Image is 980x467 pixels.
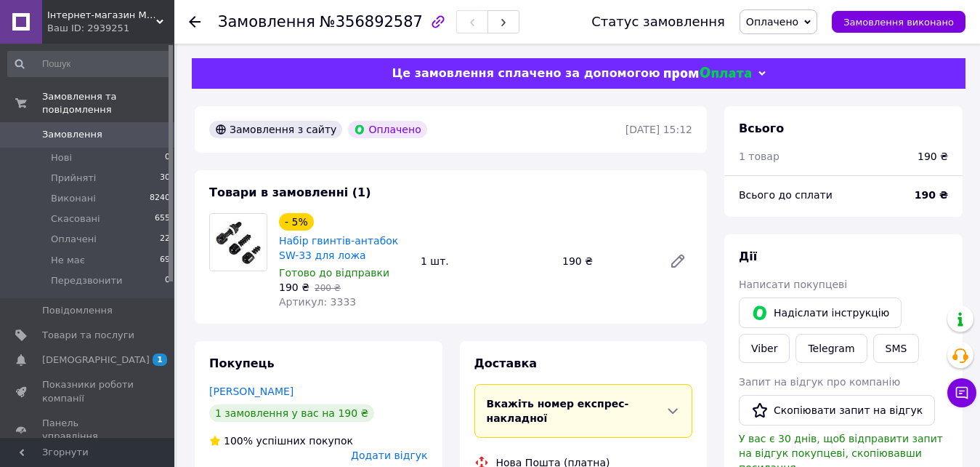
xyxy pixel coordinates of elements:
span: Передзвонити [51,274,123,287]
span: Додати відгук [351,450,427,461]
div: Повернутися назад [189,15,201,29]
input: Пошук [7,51,171,77]
span: Не має [51,254,85,267]
span: 0 [165,274,170,287]
div: 190 ₴ [556,251,657,271]
div: 1 замовлення у вас на 190 ₴ [209,404,374,422]
time: [DATE] 15:12 [625,124,692,135]
span: Скасовані [51,212,100,225]
div: 190 ₴ [918,149,948,164]
span: Написати покупцеві [739,279,847,290]
span: [DEMOGRAPHIC_DATA] [42,354,150,367]
button: Надіслати інструкцію [739,298,902,328]
span: Замовлення та повідомлення [42,90,174,116]
button: Замовлення виконано [832,11,965,33]
b: 190 ₴ [915,189,948,201]
span: Всього [739,121,784,135]
span: 22 [160,233,170,246]
a: [PERSON_NAME] [209,386,293,397]
span: 100% [224,435,253,447]
button: SMS [873,334,920,363]
span: Інтернет-магазин MILTAC [47,9,156,22]
span: Оплачено [746,16,798,28]
div: 1 шт. [415,251,556,271]
span: 0 [165,151,170,164]
a: Viber [739,334,790,363]
span: Запит на відгук про компанію [739,376,900,388]
span: Замовлення виконано [843,17,954,28]
span: 69 [160,254,170,267]
div: Ваш ID: 2939251 [47,22,174,35]
span: Прийняті [51,172,96,185]
span: 30 [160,172,170,185]
img: evopay logo [664,67,751,81]
span: Покупець [209,356,275,370]
span: Це замовлення сплачено за допомогою [392,66,660,80]
span: Вкажіть номер експрес-накладної [487,398,629,424]
a: Набір гвинтів-антабок SW-33 для ложа [279,235,398,261]
button: Чат з покупцем [947,378,976,407]
span: Всього до сплати [739,189,833,201]
span: Панель управління [42,417,134,443]
span: №356892587 [320,13,423,31]
span: Замовлення [42,128,102,141]
span: Показники роботи компанії [42,378,134,404]
span: Виконані [51,192,96,205]
button: Скопіювати запит на відгук [739,395,935,426]
span: Оплачені [51,233,97,246]
span: 200 ₴ [315,283,341,293]
span: Артикул: 3333 [279,296,356,308]
div: Замовлення з сайту [209,121,342,138]
span: 190 ₴ [279,282,309,293]
div: успішних покупок [209,434,353,448]
span: 8240 [150,192,170,205]
span: Товари та послуги [42,329,134,342]
span: Доставка [474,356,538,370]
span: Нові [51,151,72,164]
span: 655 [155,212,170,225]
div: Оплачено [348,121,426,138]
a: Telegram [795,334,867,363]
span: Замовлення [218,13,315,31]
span: Повідомлення [42,304,113,317]
a: Редагувати [663,247,692,276]
span: Дії [739,250,757,263]
span: 1 [153,354,167,366]
span: 1 товар [739,151,779,162]
div: Статус замовлення [591,15,725,29]
div: - 5% [279,213,314,231]
img: Набір гвинтів-антабок SW-33 для ложа [210,214,267,271]
span: Товари в замовленні (1) [209,185,371,199]
span: Готово до відправки [279,267,389,279]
